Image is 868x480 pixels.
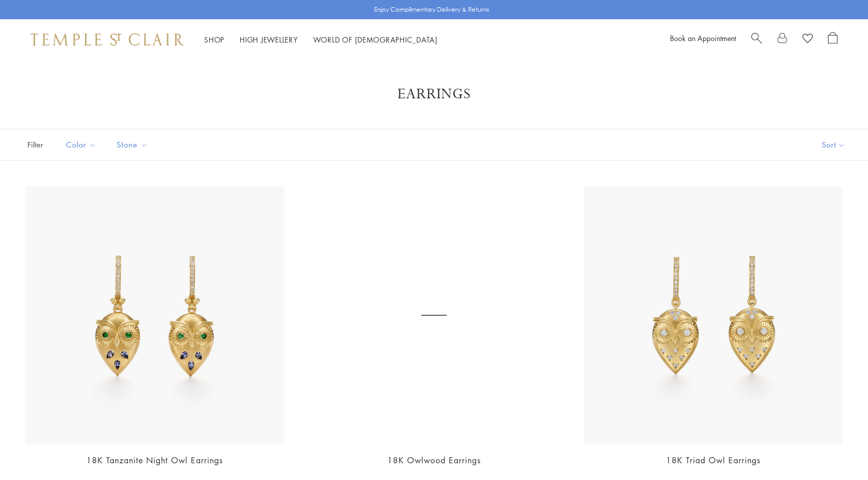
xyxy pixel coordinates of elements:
[803,32,813,47] a: View Wishlist
[374,5,489,15] p: Enjoy Complimentary Delivery & Returns
[58,133,104,156] button: Color
[61,138,104,151] span: Color
[751,32,762,47] a: Search
[30,33,184,46] img: Temple St. Clair
[305,186,563,445] a: 18K Owlwood Earrings
[109,133,155,156] button: Stone
[387,455,481,466] a: 18K Owlwood Earrings
[828,32,838,47] a: Open Shopping Bag
[204,33,438,46] nav: Main navigation
[666,455,760,466] a: 18K Triad Owl Earrings
[584,186,843,445] img: 18K Triad Owl Earrings
[240,34,298,45] a: High JewelleryHigh Jewellery
[817,432,858,470] iframe: Gorgias live chat messenger
[204,34,224,45] a: ShopShop
[112,138,155,151] span: Stone
[41,85,827,103] h1: Earrings
[313,34,438,45] a: World of [DEMOGRAPHIC_DATA]World of [DEMOGRAPHIC_DATA]
[799,129,868,160] button: Show sort by
[86,455,223,466] a: 18K Tanzanite Night Owl Earrings
[25,186,284,445] img: E36887-OWLTZTG
[670,33,736,43] a: Book an Appointment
